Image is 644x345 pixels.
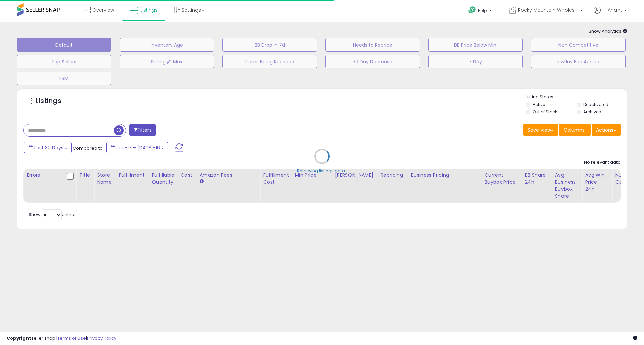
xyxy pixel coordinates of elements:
[120,38,214,52] button: Inventory Age
[325,55,420,68] button: 30 Day Decrease
[518,7,578,13] span: Rocky Mountain Wholesale
[589,28,627,34] span: Show Analytics
[428,38,523,52] button: BB Price Below Min
[325,38,420,52] button: Needs to Reprice
[222,55,317,68] button: Items Being Repriced
[468,6,476,14] i: Get Help
[531,38,626,52] button: Non Competitive
[17,72,111,85] button: FBM
[297,168,347,174] div: Retrieving listings data..
[531,55,626,68] button: Low Inv Fee Applied
[17,55,111,68] button: Top Sellers
[428,55,523,68] button: 7 Day
[120,55,214,68] button: Selling @ Max
[92,7,114,13] span: Overview
[478,8,487,13] span: Help
[222,38,317,52] button: BB Drop in 7d
[17,38,111,52] button: Default
[602,7,622,13] span: Hi Anant
[594,7,627,22] a: Hi Anant
[140,7,158,13] span: Listings
[463,1,498,22] a: Help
